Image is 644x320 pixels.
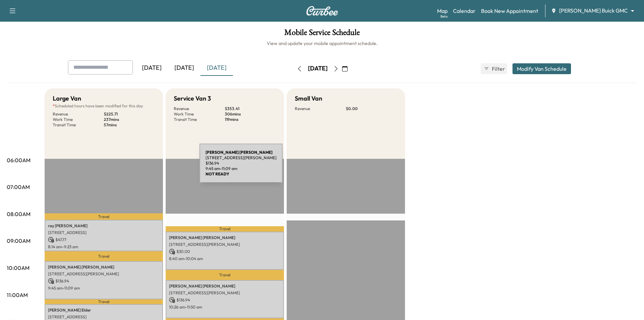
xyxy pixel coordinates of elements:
[168,60,200,76] div: [DATE]
[308,64,328,73] div: [DATE]
[53,122,104,128] p: Transit Time
[48,285,160,291] p: 9:45 am - 11:09 am
[169,235,281,240] p: [PERSON_NAME] [PERSON_NAME]
[7,28,637,40] h1: Mobile Service Schedule
[169,256,281,261] p: 8:40 am - 10:04 am
[104,122,155,128] p: 57 mins
[169,290,281,296] p: [STREET_ADDRESS][PERSON_NAME]
[166,270,284,280] p: Travel
[48,223,160,229] p: ray [PERSON_NAME]
[174,94,211,103] h5: Service Van 3
[7,183,30,191] p: 07:00AM
[295,94,322,103] h5: Small Van
[346,106,397,111] p: $ 0.00
[48,264,160,270] p: [PERSON_NAME] [PERSON_NAME]
[169,249,281,255] p: $ 30.00
[7,264,29,272] p: 10:00AM
[48,230,160,235] p: [STREET_ADDRESS]
[200,60,233,76] div: [DATE]
[492,65,504,73] span: Filter
[225,117,276,122] p: 119 mins
[437,7,448,15] a: MapBeta
[174,111,225,117] p: Work Time
[48,271,160,277] p: [STREET_ADDRESS][PERSON_NAME]
[225,106,276,111] p: $ 353.41
[169,242,281,247] p: [STREET_ADDRESS][PERSON_NAME]
[440,14,448,19] div: Beta
[53,117,104,122] p: Work Time
[48,307,160,313] p: [PERSON_NAME] Elder
[45,213,163,220] p: Travel
[53,103,155,109] p: Scheduled hours have been modified for this day
[169,304,281,310] p: 10:26 am - 11:50 am
[45,251,163,261] p: Travel
[45,299,163,304] p: Travel
[481,7,538,15] a: Book New Appointment
[7,156,30,164] p: 06:00AM
[225,111,276,117] p: 306 mins
[48,278,160,284] p: $ 136.94
[48,237,160,243] p: $ 47.77
[559,7,628,15] span: [PERSON_NAME] Buick GMC
[53,94,81,103] h5: Large Van
[136,60,168,76] div: [DATE]
[104,117,155,122] p: 237 mins
[7,237,30,245] p: 09:00AM
[306,6,338,16] img: Curbee Logo
[166,226,284,232] p: Travel
[512,63,571,74] button: Modify Van Schedule
[174,117,225,122] p: Transit Time
[295,106,346,111] p: Revenue
[48,314,160,320] p: [STREET_ADDRESS]
[53,111,104,117] p: Revenue
[481,63,507,74] button: Filter
[453,7,476,15] a: Calendar
[7,291,28,299] p: 11:00AM
[7,40,637,47] h6: View and update your mobile appointment schedule.
[169,297,281,303] p: $ 136.94
[48,244,160,250] p: 8:14 am - 9:23 am
[7,210,30,218] p: 08:00AM
[104,111,155,117] p: $ 225.71
[169,283,281,289] p: [PERSON_NAME] [PERSON_NAME]
[174,106,225,111] p: Revenue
